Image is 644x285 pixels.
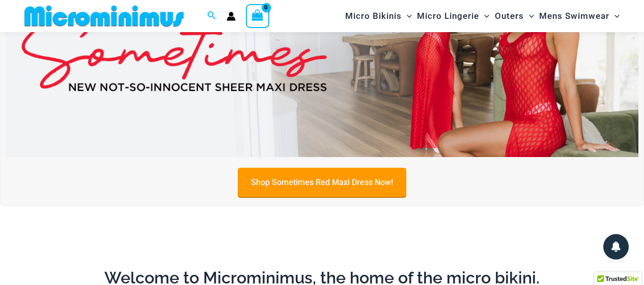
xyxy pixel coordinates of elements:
a: OutersMenu ToggleMenu Toggle [492,3,537,29]
span: Menu Toggle [609,3,620,29]
a: View Shopping Cart, empty [246,4,269,28]
span: Menu Toggle [524,3,534,29]
a: Micro LingerieMenu ToggleMenu Toggle [414,3,492,29]
span: Menu Toggle [479,3,489,29]
span: Mens Swimwear [539,3,609,29]
span: Menu Toggle [402,3,412,29]
a: Micro BikinisMenu ToggleMenu Toggle [343,3,414,29]
span: Outers [495,3,524,29]
a: Shop Sometimes Red Maxi Dress Now! [238,168,406,197]
span: Micro Lingerie [417,3,479,29]
a: Account icon link [227,12,236,21]
a: Mens SwimwearMenu ToggleMenu Toggle [537,3,622,29]
span: Micro Bikinis [345,3,402,29]
a: Search icon link [207,10,216,22]
img: MM SHOP LOGO FLAT [20,5,188,28]
nav: Site Navigation [341,2,624,31]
